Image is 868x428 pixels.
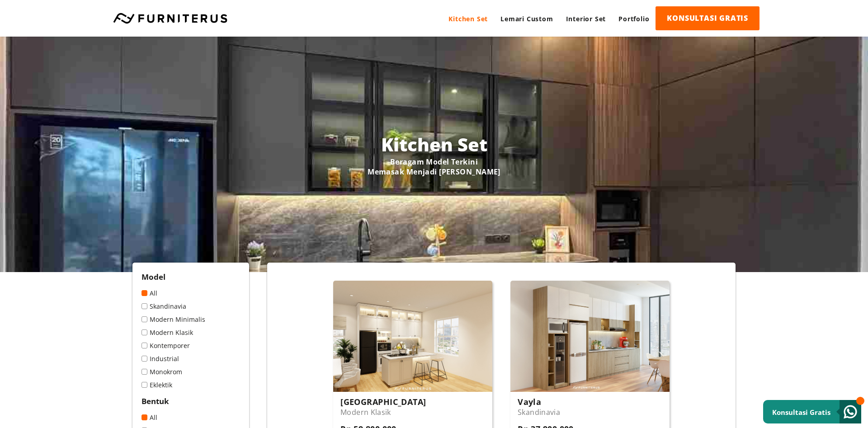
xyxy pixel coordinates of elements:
[142,381,240,389] a: Eklektik
[612,6,656,31] a: Portfolio
[142,396,240,406] h2: Bentuk
[142,302,240,310] a: Skandinavia
[142,272,240,282] h2: Model
[656,6,759,30] a: KONSULTASI GRATIS
[142,413,240,422] a: All
[510,281,670,392] img: vayla-view-1.jpg
[142,315,240,324] a: Modern Minimalis
[560,6,613,31] a: Interior Set
[142,328,240,337] a: Modern Klasik
[142,341,240,350] a: Kontemporer
[442,6,494,31] a: Kitchen Set
[142,367,240,376] a: Monokrom
[182,157,686,177] p: Beragam Model Terkini Memasak Menjadi [PERSON_NAME]
[182,132,686,157] h1: Kitchen Set
[772,408,830,417] small: Konsultasi Gratis
[142,354,240,363] a: Industrial
[763,400,861,423] a: Konsultasi Gratis
[518,396,574,407] h3: Vayla
[340,407,426,417] p: Modern Klasik
[494,6,559,31] a: Lemari Custom
[518,407,574,417] p: Skandinavia
[142,289,240,297] a: All
[333,281,492,392] img: Island-Modern-Classic-03_View_02.RGB_color.0000.jpg
[340,396,426,407] h3: [GEOGRAPHIC_DATA]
